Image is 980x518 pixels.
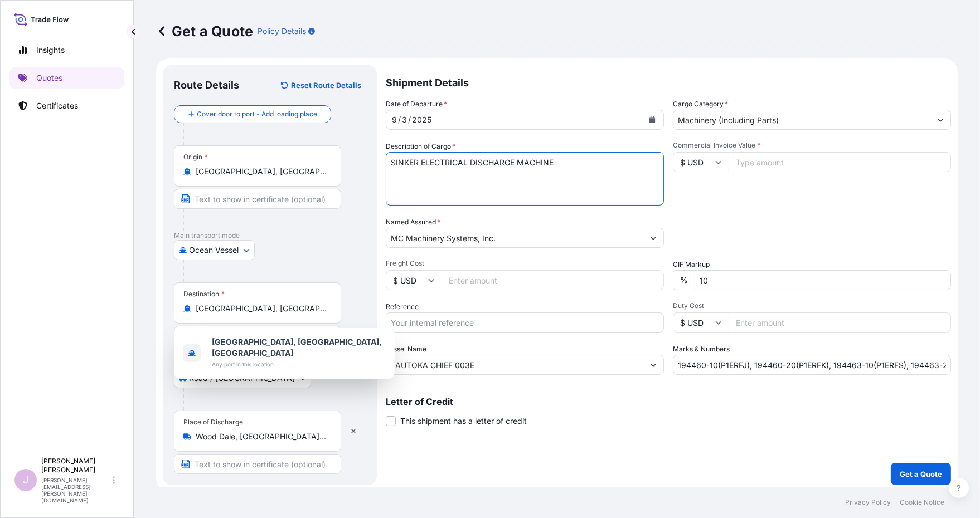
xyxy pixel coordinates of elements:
input: Your internal reference [386,312,664,333]
div: Destination [183,290,225,299]
a: Quotes [9,67,124,89]
label: Named Assured [386,217,440,228]
input: Number1, number2,... [673,355,951,375]
label: Marks & Numbers [673,344,730,355]
label: Cargo Category [673,99,728,110]
textarea: SINKER ELECTRICAL DISCHARGE MACHINE [386,152,664,206]
p: Get a Quote [900,468,942,480]
div: year, [411,113,433,126]
div: Show suggestions [174,328,395,379]
p: [PERSON_NAME][EMAIL_ADDRESS][PERSON_NAME][DOMAIN_NAME] [41,477,110,504]
button: Show suggestions [930,110,950,130]
input: Enter amount [442,270,664,290]
span: This shipment has a letter of credit [400,416,527,427]
input: Type amount [729,152,951,172]
input: Enter percentage between 0 and 10% [695,270,951,290]
p: Insights [36,45,65,56]
div: Place of Discharge [183,418,243,427]
input: Destination [196,303,327,314]
p: Get a Quote [156,22,253,40]
div: month, [391,113,398,126]
input: Full name [386,228,643,248]
input: Select a commodity type [673,110,930,130]
label: CIF Markup [673,259,710,270]
input: Place of Discharge [196,431,327,442]
b: [GEOGRAPHIC_DATA], [GEOGRAPHIC_DATA], [GEOGRAPHIC_DATA] [212,337,382,358]
p: Policy Details [258,26,306,37]
p: Shipment Details [386,65,951,99]
a: Certificates [9,95,124,117]
input: Enter amount [729,312,951,333]
input: Origin [196,166,327,177]
button: Calendar [643,111,661,129]
button: Show suggestions [643,228,663,248]
div: Origin [183,153,208,162]
a: Privacy Policy [845,498,891,507]
span: Cover door to port - Add loading place [197,109,317,120]
div: day, [401,113,408,126]
div: / [408,113,411,126]
span: Freight Cost [386,259,664,268]
p: Certificates [36,100,78,111]
input: Type to search vessel name or IMO [386,355,643,375]
span: J [23,475,28,486]
p: Reset Route Details [291,80,361,91]
button: Reset Route Details [275,76,366,94]
p: Main transport mode [174,231,366,240]
label: Description of Cargo [386,141,455,152]
a: Insights [9,39,124,61]
label: Vessel Name [386,344,426,355]
p: [PERSON_NAME] [PERSON_NAME] [41,457,110,475]
button: Show suggestions [643,355,663,375]
p: Route Details [174,79,239,92]
button: Cover door to port - Add loading place [174,105,331,123]
span: Duty Cost [673,301,951,310]
a: Cookie Notice [900,498,944,507]
span: Date of Departure [386,99,447,110]
input: Text to appear on certificate [174,326,341,346]
div: / [398,113,401,126]
label: Reference [386,301,419,312]
div: % [673,270,695,290]
button: Get a Quote [891,463,951,485]
span: Ocean Vessel [189,245,239,256]
button: Select transport [174,368,311,388]
input: Text to appear on certificate [174,454,341,474]
span: Commercial Invoice Value [673,141,951,150]
span: Any port in this location [212,359,386,370]
button: Select transport [174,240,255,260]
p: Letter of Credit [386,397,951,406]
input: Text to appear on certificate [174,189,341,209]
p: Quotes [36,72,62,84]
